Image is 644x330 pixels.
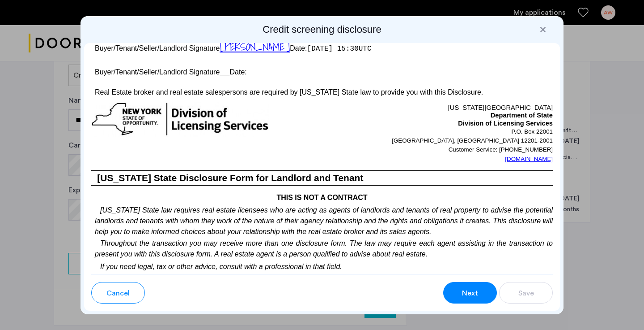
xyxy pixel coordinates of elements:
[91,170,553,186] h3: [US_STATE] State Disclosure Form for Landlord and Tenant
[91,87,553,98] p: Real Estate broker and real estate salespersons are required by [US_STATE] State law to provide y...
[322,120,553,128] p: Division of Licensing Services
[322,127,553,136] p: P.O. Box 22001
[505,155,553,164] a: [DOMAIN_NAME]
[322,102,553,112] p: [US_STATE][GEOGRAPHIC_DATA]
[499,282,553,304] button: button
[84,23,560,36] h2: Credit screening disclosure
[95,44,220,52] span: Buyer/Tenant/Seller/Landlord Signature
[91,282,145,304] button: button
[91,64,553,77] p: Buyer/Tenant/Seller/Landlord Signature Date:
[322,112,553,120] p: Department of State
[106,288,130,299] span: Cancel
[322,136,553,145] p: [GEOGRAPHIC_DATA], [GEOGRAPHIC_DATA] 12201-2001
[91,260,553,272] p: If you need legal, tax or other advice, consult with a professional in that field.
[91,102,269,137] img: new-york-logo.png
[91,237,553,260] p: Throughout the transaction you may receive more than one disclosure form. The law may require eac...
[220,38,290,55] span: [PERSON_NAME]
[290,44,307,52] span: Date:
[443,282,497,304] button: button
[518,288,534,299] span: Save
[307,45,372,53] span: [DATE] 15:30UTC
[322,145,553,154] p: Customer Service: [PHONE_NUMBER]
[91,186,553,203] h4: THIS IS NOT A CONTRACT
[91,203,553,237] p: [US_STATE] State law requires real estate licensees who are acting as agents of landlords and ten...
[462,288,478,299] span: Next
